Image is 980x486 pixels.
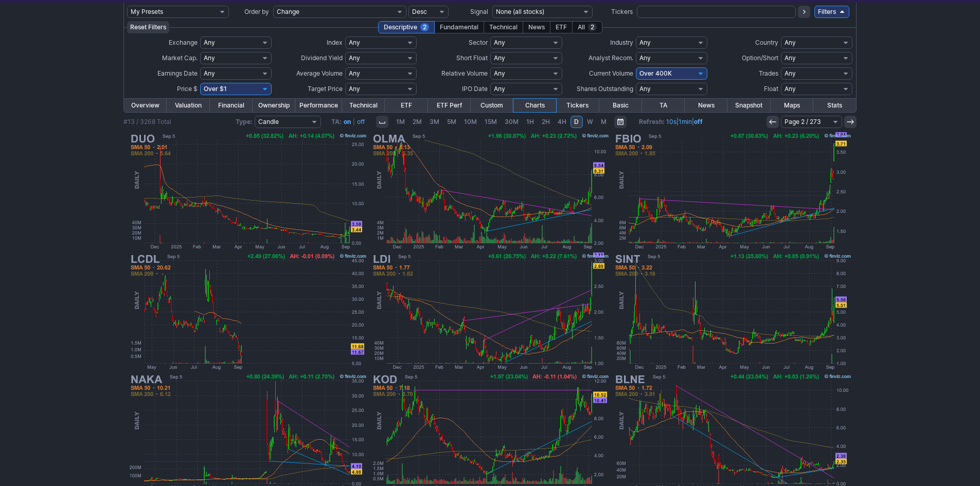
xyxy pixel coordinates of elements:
span: | [353,118,355,125]
span: 15M [485,118,497,125]
a: off [357,118,365,125]
span: 2 [420,23,429,31]
a: Maps [771,99,813,112]
a: 2H [538,116,554,128]
span: Exchange [169,39,198,46]
a: 1H [523,116,538,128]
a: 4H [554,116,570,128]
a: Overview [124,99,167,112]
button: Range [614,116,627,128]
span: 10M [464,118,477,125]
span: Price $ [177,85,198,93]
span: Current Volume [589,69,633,77]
span: Tickers [611,8,633,15]
img: SINT - SINTX Technologies Inc - Stock Price Chart [612,251,853,372]
div: Technical [484,21,523,33]
a: off [694,118,703,125]
a: Ownership [253,99,295,112]
a: M [597,116,610,128]
span: Market Cap. [162,54,198,62]
span: 4H [558,118,566,125]
a: Basic [599,99,642,112]
span: Index [327,39,343,46]
span: W [587,118,593,125]
a: Tickers [556,99,599,112]
a: 3M [426,116,443,128]
span: 2 [588,23,597,31]
span: 1H [526,118,534,125]
div: All [572,21,602,33]
a: 5M [443,116,460,128]
span: Relative Volume [441,69,488,77]
div: Descriptive [378,21,435,33]
span: D [574,118,579,125]
span: 30M [505,118,519,125]
div: #13 / 3268 Total [123,117,171,127]
a: 30M [501,116,522,128]
img: LDI - LoanDepot Inc - Stock Price Chart [370,251,611,372]
span: 2H [542,118,550,125]
span: M [601,118,607,125]
span: Sector [469,39,488,46]
button: Interval [376,116,388,128]
span: Target Price [308,85,343,93]
a: Custom [471,99,513,112]
a: 10s [666,118,676,125]
a: Stats [813,99,856,112]
span: IPO Date [462,85,488,93]
span: Country [755,39,778,46]
a: 1M [393,116,408,128]
span: 1M [396,118,405,125]
img: FBIO - Fortress Biotech Inc - Stock Price Chart [612,131,853,251]
a: D [571,116,583,128]
a: News [685,99,727,112]
button: Reset Filters [127,21,169,33]
a: Snapshot [727,99,770,112]
div: Fundamental [434,21,484,33]
a: ETF [385,99,427,112]
span: Shares Outstanding [577,85,633,93]
a: on [344,118,351,125]
a: 1min [679,118,692,125]
span: Option/Short [742,54,778,62]
img: LCDL - GraniteShares 2x Long LCID Daily ETF - Stock Price Chart [128,251,368,372]
a: 2M [409,116,425,128]
span: Float [764,85,778,93]
span: Average Volume [296,69,343,77]
div: News [523,21,550,33]
span: Dividend Yield [301,54,343,62]
span: 2M [413,118,422,125]
a: Charts [513,99,556,112]
a: Valuation [167,99,209,112]
span: Earnings Date [157,69,198,77]
a: TA [642,99,685,112]
span: Order by [244,8,269,15]
b: Refresh: [639,118,665,125]
a: W [583,116,597,128]
span: 3M [430,118,439,125]
span: Analyst Recom. [589,54,633,62]
a: ETF Perf [428,99,471,112]
a: Technical [342,99,385,112]
a: 10M [460,116,480,128]
span: Signal [470,8,488,15]
span: 5M [447,118,456,125]
a: Financial [210,99,253,112]
div: ETF [550,21,573,33]
span: Short Float [456,54,488,62]
b: Type: [236,118,253,125]
img: DUO - Fangdd Network Group Ltd - Stock Price Chart [128,131,368,251]
span: | | [639,117,703,127]
a: Filters [814,6,849,18]
img: OLMA - Olema Pharmaceuticals Inc - Stock Price Chart [370,131,611,251]
a: Performance [295,99,342,112]
b: TA: [331,118,342,125]
a: 15M [481,116,501,128]
span: Industry [610,39,633,46]
span: Trades [759,69,778,77]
